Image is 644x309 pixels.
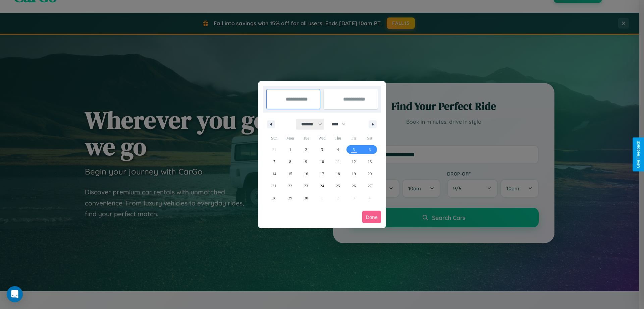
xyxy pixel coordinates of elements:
button: 25 [330,180,346,192]
button: 18 [330,168,346,180]
div: Give Feedback [636,141,641,168]
span: 14 [272,168,276,180]
button: 24 [314,180,330,192]
button: 21 [266,180,282,192]
button: 6 [362,144,378,156]
span: 13 [368,156,372,168]
span: 12 [352,156,356,168]
span: 18 [336,168,340,180]
span: 17 [320,168,324,180]
span: 5 [353,144,355,156]
button: 15 [282,168,298,180]
button: 16 [298,168,314,180]
button: 9 [298,156,314,168]
span: 19 [352,168,356,180]
button: 12 [346,156,362,168]
span: 6 [369,144,371,156]
span: 27 [368,180,372,192]
button: 29 [282,192,298,204]
span: 29 [288,192,292,204]
span: 23 [304,180,308,192]
button: 20 [362,168,378,180]
button: 30 [298,192,314,204]
span: 2 [305,144,307,156]
button: 17 [314,168,330,180]
span: 3 [321,144,323,156]
span: 22 [288,180,292,192]
button: 23 [298,180,314,192]
button: 27 [362,180,378,192]
span: 1 [289,144,291,156]
span: 28 [272,192,276,204]
button: 14 [266,168,282,180]
span: 9 [305,156,307,168]
button: 5 [346,144,362,156]
button: 13 [362,156,378,168]
span: Sat [362,133,378,144]
button: Done [362,211,381,223]
span: 21 [272,180,276,192]
button: 28 [266,192,282,204]
span: 26 [352,180,356,192]
button: 10 [314,156,330,168]
button: 7 [266,156,282,168]
span: 20 [368,168,372,180]
button: 1 [282,144,298,156]
button: 2 [298,144,314,156]
button: 22 [282,180,298,192]
span: 25 [336,180,340,192]
button: 19 [346,168,362,180]
span: 10 [320,156,324,168]
div: Open Intercom Messenger [7,286,23,302]
span: 11 [336,156,340,168]
span: 7 [273,156,275,168]
span: Wed [314,133,330,144]
span: Mon [282,133,298,144]
span: 8 [289,156,291,168]
span: 16 [304,168,308,180]
button: 4 [330,144,346,156]
span: Thu [330,133,346,144]
span: 4 [337,144,339,156]
span: 24 [320,180,324,192]
span: 15 [288,168,292,180]
button: 3 [314,144,330,156]
button: 26 [346,180,362,192]
span: Tue [298,133,314,144]
span: Fri [346,133,362,144]
button: 11 [330,156,346,168]
span: Sun [266,133,282,144]
span: 30 [304,192,308,204]
button: 8 [282,156,298,168]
